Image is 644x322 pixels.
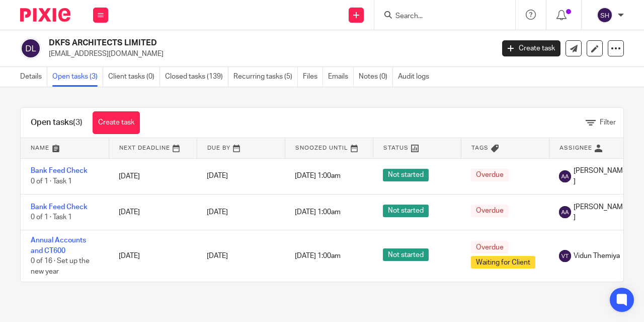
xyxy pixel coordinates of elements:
a: Bank Feed Check [31,167,88,174]
img: Pixie [20,8,70,22]
h2: DKFS ARCHITECTS LIMITED [49,38,399,48]
span: Waiting for Client [471,256,535,269]
span: [DATE] [207,209,228,216]
span: Vidun Themiya [574,251,620,261]
a: Annual Accounts and CT600 [31,237,86,254]
img: svg%3E [559,250,571,262]
span: (3) [73,118,83,126]
a: Create task [502,40,560,56]
a: Open tasks (3) [52,67,103,87]
span: Status [383,145,409,151]
a: Audit logs [398,67,434,87]
span: Not started [383,169,429,181]
img: svg%3E [559,206,571,218]
span: [DATE] 1:00am [295,209,341,216]
a: Bank Feed Check [31,204,88,211]
td: [DATE] [109,158,197,194]
span: [DATE] 1:00am [295,252,341,260]
span: 0 of 1 · Task 1 [31,214,72,221]
a: Closed tasks (139) [165,67,228,87]
span: Not started [383,205,429,217]
img: svg%3E [559,170,571,182]
span: Tags [471,145,489,151]
span: [PERSON_NAME] [574,202,627,223]
a: Files [303,67,323,87]
a: Client tasks (0) [108,67,160,87]
h1: Open tasks [31,117,83,128]
span: Filter [600,119,616,126]
span: [DATE] [207,173,228,180]
span: Snoozed Until [295,145,348,151]
img: svg%3E [597,7,613,23]
span: [DATE] 1:00am [295,173,341,180]
a: Recurring tasks (5) [233,67,298,87]
span: Not started [383,248,429,261]
input: Search [394,12,485,21]
span: [PERSON_NAME] [574,166,627,186]
img: svg%3E [20,38,41,59]
a: Details [20,67,47,87]
span: Overdue [471,241,509,253]
td: [DATE] [109,230,197,282]
span: Overdue [471,205,509,217]
p: [EMAIL_ADDRESS][DOMAIN_NAME] [49,49,487,59]
a: Create task [93,111,140,134]
td: [DATE] [109,194,197,230]
span: 0 of 1 · Task 1 [31,178,72,185]
a: Notes (0) [359,67,393,87]
span: [DATE] [207,252,228,260]
a: Emails [328,67,354,87]
span: 0 of 16 · Set up the new year [31,257,90,275]
span: Overdue [471,169,509,181]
